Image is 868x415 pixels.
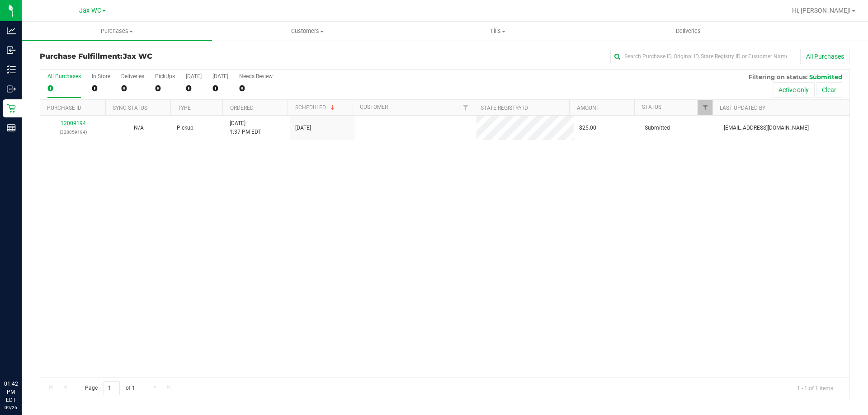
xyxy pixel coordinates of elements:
button: Clear [816,82,842,98]
span: Not Applicable [134,125,144,131]
button: N/A [134,124,144,132]
button: All Purchases [800,49,850,64]
inline-svg: Inbound [7,46,16,55]
inline-svg: Retail [7,104,16,113]
input: Search Purchase ID, Original ID, State Registry ID or Customer Name... [610,50,791,63]
div: Needs Review [239,73,273,79]
a: Customers [212,22,402,41]
div: 0 [92,83,110,93]
span: [DATE] [295,124,311,132]
div: 0 [212,83,228,93]
a: Tills [402,22,593,41]
span: Jax WC [123,52,152,61]
div: 0 [47,83,81,93]
div: All Purchases [47,73,81,79]
inline-svg: Outbound [7,84,16,93]
a: Type [178,105,191,111]
span: Tills [403,27,592,35]
span: Pickup [177,124,193,132]
inline-svg: Inventory [7,65,16,74]
div: 0 [239,83,273,93]
a: Last Updated By [720,105,765,111]
a: Status [642,104,661,110]
span: Purchases [22,27,212,35]
a: Purchase ID [47,105,81,111]
span: [DATE] 1:37 PM EDT [230,119,261,136]
a: Filter [698,100,712,115]
a: Deliveries [593,22,783,41]
span: Customers [212,27,402,35]
button: Active only [773,82,815,98]
div: 0 [121,83,144,93]
span: Page of 1 [77,381,142,395]
span: Jax WC [79,7,101,14]
span: $25.00 [579,124,596,132]
input: 1 [104,381,120,395]
div: [DATE] [212,73,228,79]
div: [DATE] [186,73,202,79]
inline-svg: Analytics [7,26,16,35]
a: Purchases [22,22,212,41]
span: Filtering on status: [749,73,807,80]
div: Deliveries [121,73,144,79]
span: Hi, [PERSON_NAME]! [792,7,851,14]
h3: Purchase Fulfillment: [40,52,310,61]
p: 01:42 PM EDT [4,380,18,404]
p: (328059194) [46,128,100,136]
span: 1 - 1 of 1 items [790,381,840,395]
span: [EMAIL_ADDRESS][DOMAIN_NAME] [724,124,809,132]
div: PickUps [155,73,175,79]
div: 0 [186,83,202,93]
inline-svg: Reports [7,123,16,132]
span: Submitted [809,73,842,80]
span: Deliveries [664,27,713,35]
a: Customer [360,104,388,110]
a: Amount [577,105,599,111]
a: 12009194 [61,120,86,126]
a: Ordered [230,105,254,111]
a: State Registry ID [481,105,528,111]
div: 0 [155,83,175,93]
iframe: Resource center [9,343,36,370]
a: Sync Status [113,105,147,111]
a: Scheduled [295,104,336,111]
p: 09/26 [4,404,18,411]
span: Submitted [645,124,670,132]
a: Filter [458,100,473,115]
div: In Store [92,73,110,79]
